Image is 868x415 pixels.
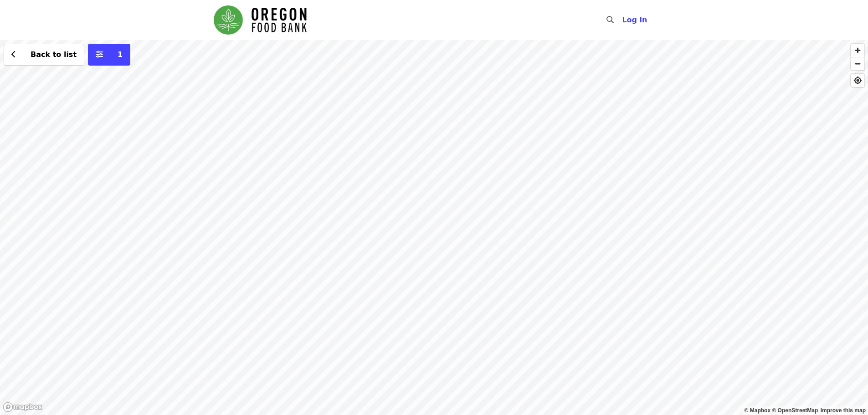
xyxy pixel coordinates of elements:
[851,44,864,57] button: Zoom In
[619,9,627,31] input: Search
[745,407,771,414] a: Mapbox
[118,50,123,59] span: 1
[772,407,818,414] a: OpenStreetMap
[88,44,130,66] button: More filters (1 selected)
[3,402,43,412] a: Mapbox logo
[851,57,864,70] button: Zoom Out
[31,50,77,59] span: Back to list
[96,50,103,59] i: sliders-h icon
[615,11,654,29] button: Log in
[4,44,84,66] button: Back to list
[214,5,307,35] img: Oregon Food Bank - Home
[851,74,864,87] button: Find My Location
[622,15,647,24] span: Log in
[11,50,16,59] i: chevron-left icon
[821,407,866,414] a: Map feedback
[606,15,614,24] i: search icon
